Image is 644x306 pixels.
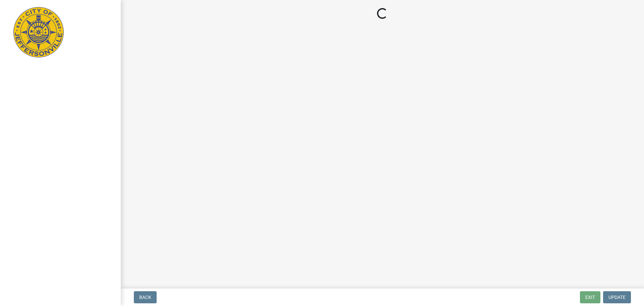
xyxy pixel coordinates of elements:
[13,7,64,57] img: City of Jeffersonville, Indiana
[608,295,626,300] span: Update
[603,291,631,303] button: Update
[134,291,157,303] button: Back
[580,291,600,303] button: Exit
[139,295,151,300] span: Back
